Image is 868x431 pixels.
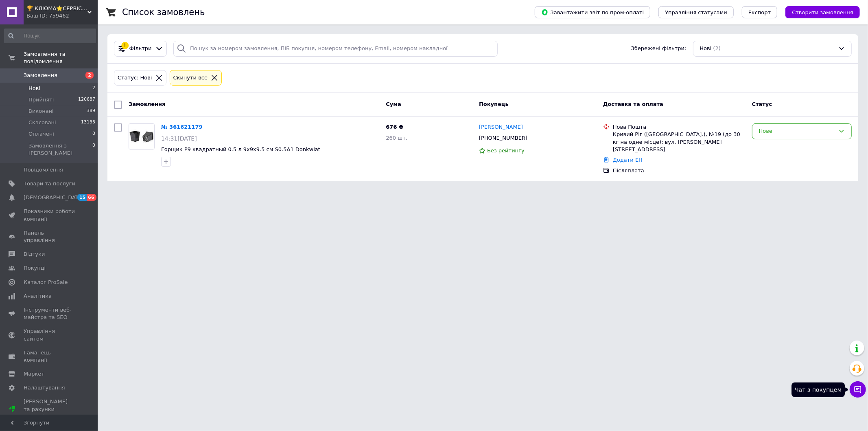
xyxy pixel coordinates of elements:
[92,130,95,138] span: 0
[386,135,407,141] span: 260 шт.
[172,74,210,82] div: Cкинути все
[24,279,68,286] span: Каталог ProSale
[479,135,527,141] span: [PHONE_NUMBER]
[613,131,746,153] div: Кривий Ріг ([GEOGRAPHIC_DATA].), №19 (до 30 кг на одне місце): вул. [PERSON_NAME][STREET_ADDRESS]
[129,125,154,148] img: Фото товару
[535,6,650,18] button: Завантажити звіт по пром-оплаті
[24,251,45,258] span: Відгуки
[24,306,75,321] span: Інструменти веб-майстра та SEO
[81,119,95,126] span: 13133
[24,370,44,378] span: Маркет
[24,349,75,364] span: Гаманець компанії
[24,72,57,79] span: Замовлення
[700,45,712,53] span: Нові
[129,123,155,150] a: Фото товару
[24,292,52,300] span: Аналітика
[24,264,46,272] span: Покупці
[87,108,95,115] span: 389
[24,194,84,201] span: [DEMOGRAPHIC_DATA]
[541,9,644,16] span: Завантажити звіт по пром-оплаті
[28,130,54,138] span: Оплачені
[161,135,197,142] span: 14:31[DATE]
[77,194,87,201] span: 15
[386,124,403,130] span: 676 ₴
[26,5,87,12] span: 🏆 КЛІОМА⭐СЕРВІС™ - Розплідник ягідних рослин
[748,9,771,15] span: Експорт
[665,9,727,15] span: Управління статусами
[24,328,75,342] span: Управління сайтом
[161,146,320,152] a: Горщик P9 квадратный 0.5 л 9x9x9.5 см S0.5A1 Donkwiat
[28,119,56,126] span: Скасовані
[386,101,401,107] span: Cума
[28,96,54,103] span: Прийняті
[479,101,509,107] span: Покупець
[613,123,746,131] div: Нова Пошта
[785,6,860,18] button: Створити замовлення
[613,167,746,174] div: Післяплата
[116,74,154,82] div: Статус: Нові
[28,108,54,115] span: Виконані
[28,142,92,157] span: Замовлення з [PERSON_NAME]
[759,127,835,136] div: Нове
[92,142,95,157] span: 0
[28,85,40,92] span: Нові
[603,101,663,107] span: Доставка та оплата
[122,7,205,17] h1: Список замовлень
[173,41,498,57] input: Пошук за номером замовлення, ПІБ покупця, номером телефону, Email, номером накладної
[24,51,98,65] span: Замовлення та повідомлення
[613,157,643,163] a: Додати ЕН
[24,166,63,174] span: Повідомлення
[24,398,75,420] span: [PERSON_NAME] та рахунки
[78,96,95,103] span: 120687
[658,6,734,18] button: Управління статусами
[24,180,75,187] span: Товари та послуги
[777,9,860,15] a: Створити замовлення
[4,29,96,43] input: Пошук
[129,101,165,107] span: Замовлення
[850,381,866,398] button: Чат з покупцем
[129,45,152,53] span: Фільтри
[121,42,129,49] div: 1
[24,208,75,222] span: Показники роботи компанії
[631,45,687,53] span: Збережені фільтри:
[24,384,65,391] span: Налаштування
[479,123,523,131] a: [PERSON_NAME]
[713,45,721,51] span: (2)
[92,85,95,92] span: 2
[792,9,853,15] span: Створити замовлення
[752,101,772,107] span: Статус
[26,12,98,20] div: Ваш ID: 759462
[487,147,525,154] span: Без рейтингу
[87,194,96,201] span: 66
[24,229,75,244] span: Панель управління
[791,383,845,397] div: Чат з покупцем
[24,413,75,420] div: Prom мікс 6 000
[85,72,94,79] span: 2
[742,6,778,18] button: Експорт
[161,124,203,130] a: № 361621179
